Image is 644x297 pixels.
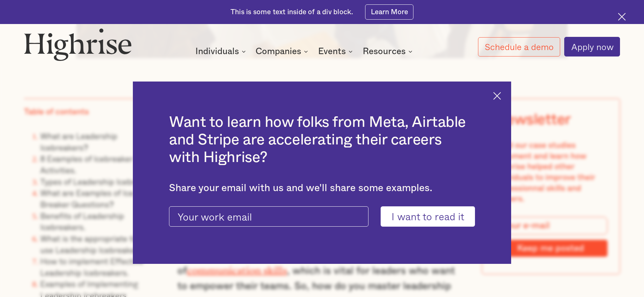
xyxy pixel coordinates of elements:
input: Your work email [169,206,368,227]
img: Highrise logo [24,28,132,61]
form: current-ascender-blog-article-modal-form [169,206,475,227]
div: Events [318,47,355,55]
div: Events [318,47,346,55]
input: I want to read it [381,206,475,227]
img: Cross icon [493,92,501,100]
a: Learn More [365,4,413,20]
div: Share your email with us and we'll share some examples. [169,182,475,194]
div: Individuals [195,47,248,55]
h2: Want to learn how folks from Meta, Airtable and Stripe are accelerating their careers with Highrise? [169,114,475,166]
div: Individuals [195,47,239,55]
div: This is some text inside of a div block. [231,7,353,17]
div: Resources [363,47,406,55]
div: Companies [256,47,301,55]
div: Resources [363,47,414,55]
a: Schedule a demo [478,37,560,56]
a: Apply now [564,37,620,56]
div: Companies [256,47,310,55]
img: Cross icon [618,13,626,21]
